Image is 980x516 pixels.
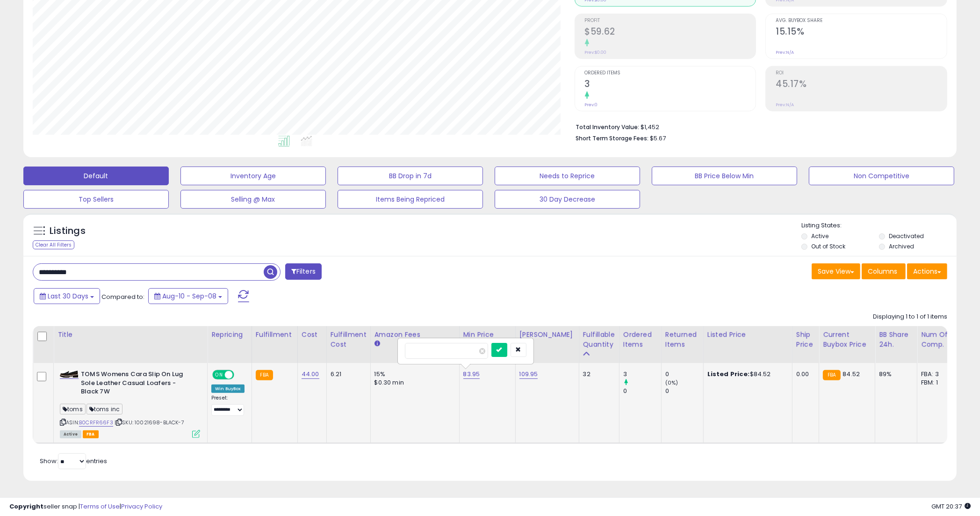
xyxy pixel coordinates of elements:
[9,502,43,511] strong: Copyright
[180,190,326,209] button: Selling @ Max
[776,18,947,23] span: Avg. Buybox Share
[60,404,86,414] span: toms
[256,370,273,380] small: FBA
[811,242,845,250] label: Out of Stock
[809,167,954,185] button: Non Competitive
[211,395,245,416] div: Preset:
[331,330,367,349] div: Fulfillment Cost
[9,502,162,511] div: seller snap | |
[79,419,113,427] a: B0CRFR66F3
[375,378,452,387] div: $0.30 min
[665,387,703,395] div: 0
[652,167,797,185] button: BB Price Below Min
[101,292,144,301] span: Compared to:
[776,79,947,91] h2: 45.17%
[302,370,319,379] a: 44.00
[907,263,947,279] button: Actions
[665,330,699,349] div: Returned Items
[921,378,952,387] div: FBM: 1
[921,370,952,378] div: FBA: 3
[873,313,947,321] div: Displaying 1 to 1 of 1 items
[707,370,785,378] div: $84.52
[256,330,294,340] div: Fulfillment
[375,370,452,378] div: 15%
[921,330,955,349] div: Num of Comp.
[879,330,913,349] div: BB Share 24h.
[81,370,195,399] b: TOMS Womens Cara Slip On Lug Sole Leather Casual Loafers - Black 7W
[463,370,480,379] a: 83.95
[576,134,649,142] b: Short Term Storage Fees:
[583,370,612,378] div: 32
[60,370,200,437] div: ASIN:
[338,190,483,209] button: Items Being Repriced
[48,291,88,301] span: Last 30 Days
[34,288,100,304] button: Last 30 Days
[86,404,122,414] span: toms inc
[302,330,323,340] div: Cost
[23,167,169,185] button: Default
[375,340,380,348] small: Amazon Fees.
[811,232,829,240] label: Active
[519,370,538,379] a: 109.95
[585,50,607,55] small: Prev: $0.00
[60,430,81,438] span: All listings currently available for purchase on Amazon
[495,167,640,185] button: Needs to Reprice
[148,288,228,304] button: Aug-10 - Sep-08
[60,371,79,378] img: 31NiZG5Wh7L._SL40_.jpg
[812,263,860,279] button: Save View
[623,387,661,395] div: 0
[665,379,678,386] small: (0%)
[623,370,661,378] div: 3
[623,330,657,349] div: Ordered Items
[33,240,74,249] div: Clear All Filters
[665,370,703,378] div: 0
[585,102,598,108] small: Prev: 0
[375,330,455,340] div: Amazon Fees
[519,330,575,340] div: [PERSON_NAME]
[50,225,86,238] h5: Listings
[843,370,860,378] span: 84.52
[180,167,326,185] button: Inventory Age
[868,267,897,276] span: Columns
[115,419,184,426] span: | SKU: 10021698-BLACK-7
[585,18,756,23] span: Profit
[776,26,947,39] h2: 15.15%
[40,457,107,465] span: Show: entries
[585,71,756,76] span: Ordered Items
[823,370,840,380] small: FBA
[776,50,794,55] small: Prev: N/A
[707,330,788,340] div: Listed Price
[862,263,906,279] button: Columns
[576,123,640,131] b: Total Inventory Value:
[211,385,245,393] div: Win BuyBox
[80,502,120,511] a: Terms of Use
[213,371,225,379] span: ON
[879,370,910,378] div: 89%
[463,330,512,340] div: Min Price
[23,190,169,209] button: Top Sellers
[585,79,756,91] h2: 3
[889,242,914,250] label: Archived
[576,121,941,132] li: $1,452
[796,330,815,349] div: Ship Price
[776,71,947,76] span: ROI
[285,263,322,280] button: Filters
[889,232,924,240] label: Deactivated
[585,26,756,39] h2: $59.62
[211,330,248,340] div: Repricing
[331,370,363,378] div: 6.21
[650,134,666,143] span: $5.67
[495,190,640,209] button: 30 Day Decrease
[162,291,216,301] span: Aug-10 - Sep-08
[338,167,483,185] button: BB Drop in 7d
[796,370,812,378] div: 0.00
[823,330,871,349] div: Current Buybox Price
[931,502,971,511] span: 2025-10-9 20:37 GMT
[583,330,615,349] div: Fulfillable Quantity
[83,430,99,438] span: FBA
[776,102,794,108] small: Prev: N/A
[707,370,750,378] b: Listed Price:
[58,330,203,340] div: Title
[233,371,248,379] span: OFF
[801,221,957,230] p: Listing States:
